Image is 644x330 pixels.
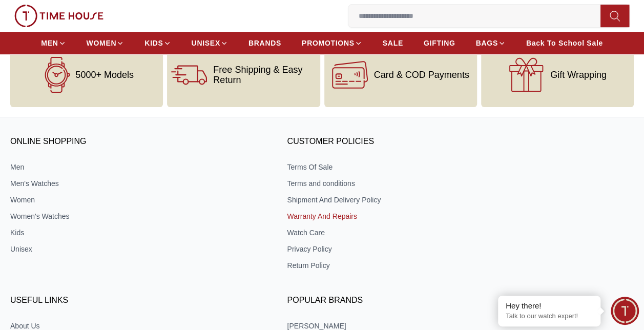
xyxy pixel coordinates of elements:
[550,70,607,80] span: Gift Wrapping
[424,34,455,52] a: GIFTING
[424,38,455,48] span: GIFTING
[287,293,541,308] h3: Popular Brands
[192,38,220,48] span: UNISEX
[302,38,355,48] span: PROMOTIONS
[287,195,541,205] a: Shipment And Delivery Policy
[10,244,264,254] a: Unisex
[287,134,541,150] h3: CUSTOMER POLICIES
[10,134,264,150] h3: ONLINE SHOPPING
[475,34,505,52] a: BAGS
[383,34,403,52] a: SALE
[374,70,469,80] span: Card & COD Payments
[287,178,541,189] a: Terms and conditions
[287,244,541,254] a: Privacy Policy
[144,38,163,48] span: KIDS
[10,162,264,172] a: Men
[526,38,603,48] span: Back To School Sale
[87,38,117,48] span: WOMEN
[506,301,593,311] div: Hey there!
[41,38,58,48] span: MEN
[248,38,281,48] span: BRANDS
[287,211,541,221] a: Warranty And Repairs
[87,34,124,52] a: WOMEN
[10,211,264,221] a: Women's Watches
[611,297,639,325] div: Chat Widget
[287,260,541,271] a: Return Policy
[287,162,541,172] a: Terms Of Sale
[526,34,603,52] a: Back To School Sale
[383,38,403,48] span: SALE
[475,38,497,48] span: BAGS
[302,34,362,52] a: PROMOTIONS
[144,34,171,52] a: KIDS
[287,228,541,238] a: Watch Care
[75,70,134,80] span: 5000+ Models
[10,178,264,189] a: Men's Watches
[14,5,103,27] img: ...
[192,34,228,52] a: UNISEX
[10,195,264,205] a: Women
[10,228,264,238] a: Kids
[41,34,66,52] a: MEN
[10,293,264,308] h3: USEFUL LINKS
[213,65,316,85] span: Free Shipping & Easy Return
[248,34,281,52] a: BRANDS
[506,312,593,321] p: Talk to our watch expert!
